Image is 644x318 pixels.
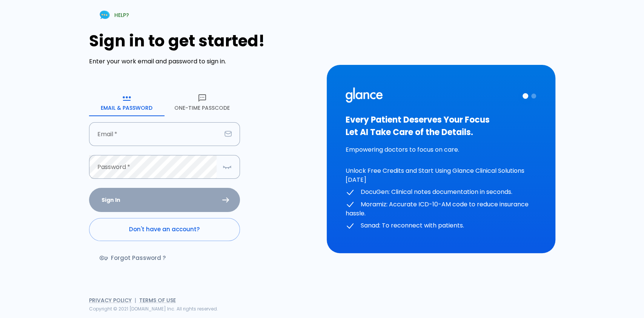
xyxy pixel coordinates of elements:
[89,247,178,269] a: Forgot Password ?
[89,5,138,25] a: HELP?
[89,296,132,304] a: Privacy Policy
[346,145,536,154] p: Empowering doctors to focus on care.
[346,166,536,184] p: Unlock Free Credits and Start Using Glance Clinical Solutions [DATE]
[346,200,536,218] p: Moramiz: Accurate ICD-10-AM code to reduce insurance hassle.
[89,122,221,146] input: dr.ahmed@clinic.com
[139,296,176,304] a: Terms of Use
[89,306,218,312] span: Copyright © 2021 [DOMAIN_NAME] Inc. All rights reserved.
[89,57,318,66] p: Enter your work email and password to sign in.
[346,187,536,197] p: DocuGen: Clinical notes documentation in seconds.
[89,32,318,50] h1: Sign in to get started!
[98,8,111,22] img: Chat Support
[89,218,240,241] a: Don't have an account?
[346,221,536,230] p: Sanad: To reconnect with patients.
[164,89,240,116] button: One-Time Passcode
[89,89,164,116] button: Email & Password
[346,114,536,138] h3: Every Patient Deserves Your Focus Let AI Take Care of the Details.
[135,296,136,304] span: |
